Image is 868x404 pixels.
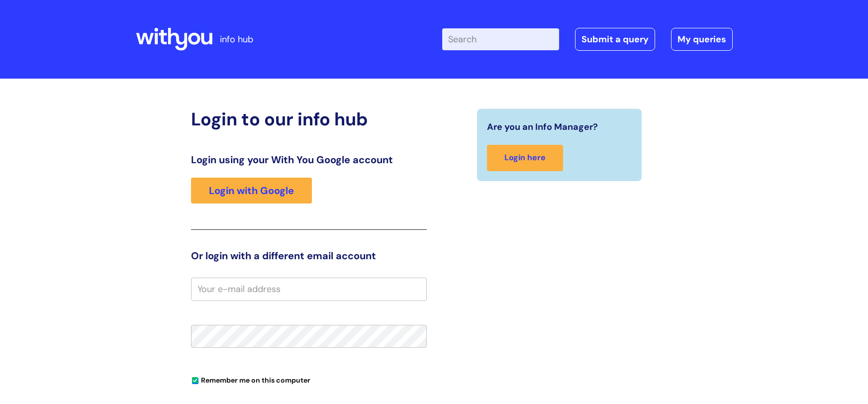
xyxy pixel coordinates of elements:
[220,31,253,47] p: info hub
[671,28,733,51] a: My queries
[191,154,427,166] h3: Login using your With You Google account
[191,374,310,385] label: Remember me on this computer
[575,28,655,51] a: Submit a query
[191,178,312,203] a: Login with Google
[192,378,198,384] input: Remember me on this computer
[487,145,563,171] a: Login here
[442,28,559,50] input: Search
[191,250,427,262] h3: Or login with a different email account
[191,372,427,388] div: You can uncheck this option if you're logging in from a shared device
[487,119,598,135] span: Are you an Info Manager?
[191,108,427,130] h2: Login to our info hub
[191,278,427,301] input: Your e-mail address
